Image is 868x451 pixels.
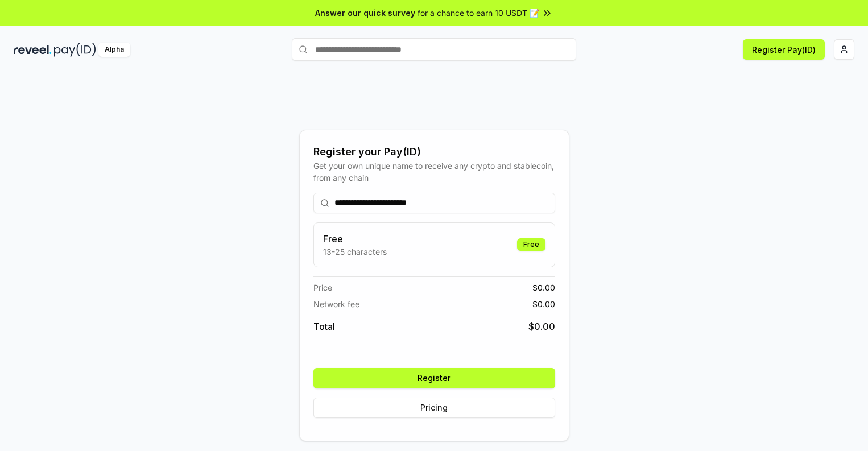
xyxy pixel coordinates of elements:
[315,7,415,19] span: Answer our quick survey
[313,282,332,293] span: Price
[54,43,96,57] img: pay_id
[418,7,539,19] span: for a chance to earn 10 USDT 📝
[532,282,555,293] span: $ 0.00
[313,320,335,333] span: Total
[313,160,555,184] div: Get your own unique name to receive any crypto and stablecoin, from any chain
[517,238,545,251] div: Free
[743,39,825,60] button: Register Pay(ID)
[532,298,555,310] span: $ 0.00
[323,232,387,246] h3: Free
[313,298,359,310] span: Network fee
[323,246,387,258] p: 13-25 characters
[528,320,555,333] span: $ 0.00
[313,144,555,160] div: Register your Pay(ID)
[313,398,555,418] button: Pricing
[98,43,130,57] div: Alpha
[313,368,555,388] button: Register
[14,43,52,57] img: reveel_dark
